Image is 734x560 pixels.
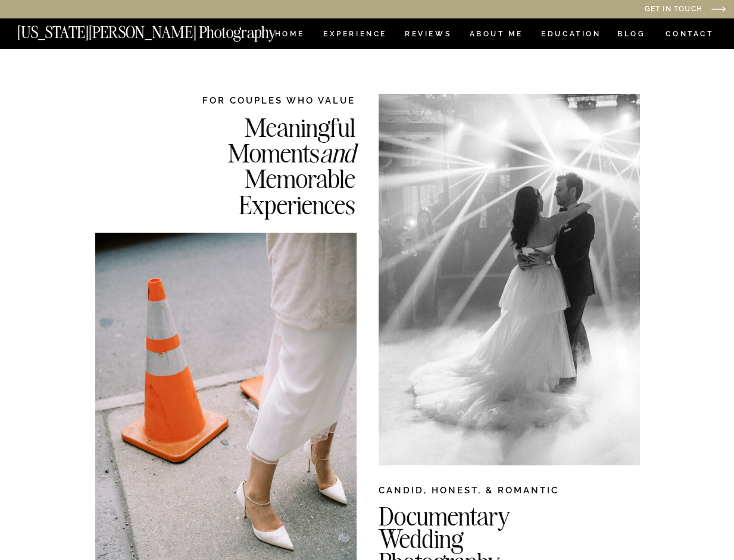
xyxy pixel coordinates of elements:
[469,30,523,40] a: ABOUT ME
[405,30,449,40] a: REVIEWS
[617,30,646,40] a: BLOG
[540,30,602,40] a: EDUCATION
[273,30,307,40] a: HOME
[17,24,316,35] a: [US_STATE][PERSON_NAME] Photography
[320,136,355,169] i: and
[665,27,714,40] a: CONTACT
[379,484,640,502] h2: CANDID, HONEST, & ROMANTIC
[167,94,355,107] h2: FOR COUPLES WHO VALUE
[323,30,386,40] a: Experience
[523,5,702,14] a: Get in Touch
[167,114,355,216] h2: Meaningful Moments Memorable Experiences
